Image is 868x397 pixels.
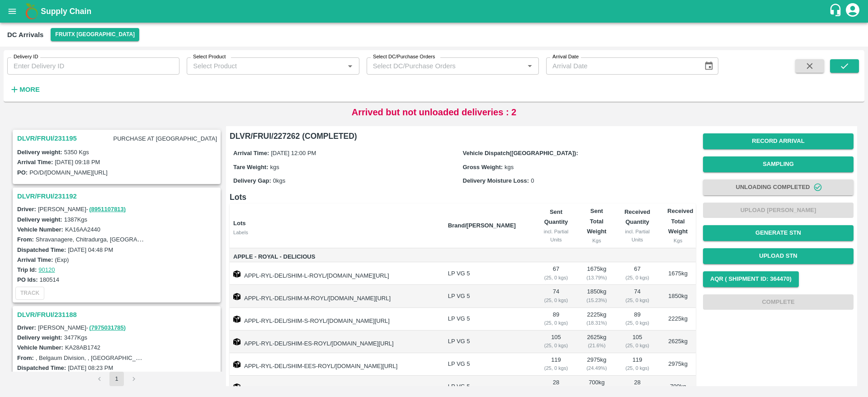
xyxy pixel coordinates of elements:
[703,271,799,287] button: AQR ( Shipment Id: 364470)
[40,276,59,283] label: 180514
[38,324,127,331] span: [PERSON_NAME] -
[230,130,696,142] h6: DLVR/FRUI/227262 (COMPLETED)
[540,341,571,350] div: ( 25, 0 kgs)
[193,53,226,61] label: Select Product
[579,285,615,307] td: 1850 kg
[55,159,100,165] label: [DATE] 09:18 PM
[17,190,219,202] h3: DLVR/FRUI/231192
[65,226,100,233] label: KA16AA2440
[233,270,241,278] img: box
[579,262,615,285] td: 1675 kg
[7,57,179,75] input: Enter Delivery ID
[579,353,615,376] td: 2975 kg
[65,344,100,351] label: KA28AB1742
[622,364,653,372] div: ( 25, 0 kgs)
[230,262,441,285] td: APPL-RYL-DEL/SHIM-L-ROYL/[DOMAIN_NAME][URL]
[540,364,571,372] div: ( 25, 0 kgs)
[7,29,43,41] div: DC Arrivals
[540,227,571,244] div: incl. Partial Units
[344,60,356,72] button: Open
[55,256,69,263] label: (Exp)
[552,53,579,61] label: Arrival Date
[89,206,126,213] a: (8951107813)
[17,246,66,253] label: Dispatched Time:
[91,372,142,386] nav: pagination navigation
[233,177,271,184] label: Delivery Gap:
[586,319,608,327] div: ( 18.31 %)
[271,150,316,156] span: [DATE] 12:00 PM
[667,236,689,245] div: Kgs
[23,2,41,20] img: logo
[233,338,241,345] img: box
[36,236,236,243] label: Shravanagere, Chitradurga, [GEOGRAPHIC_DATA], [GEOGRAPHIC_DATA]
[369,60,509,72] input: Select DC/Purchase Orders
[533,262,579,285] td: 67
[17,169,28,176] label: PO:
[586,274,608,282] div: ( 13.79 %)
[441,308,533,331] td: LP VG 5
[233,150,269,156] label: Arrival Time:
[68,246,113,253] label: [DATE] 04:48 PM
[233,228,441,236] div: Labels
[614,353,660,376] td: 119
[233,252,441,262] span: Apple - Royal - Delicious
[463,164,503,170] label: Gross Weight:
[233,164,269,170] label: Tare Weight:
[540,319,571,327] div: ( 25, 0 kgs)
[463,150,578,156] label: Vehicle Dispatch([GEOGRAPHIC_DATA]):
[17,324,36,331] label: Driver:
[660,262,696,285] td: 1675 kg
[540,296,571,304] div: ( 25, 0 kgs)
[17,344,63,351] label: Vehicle Number:
[230,285,441,307] td: APPL-RYL-DEL/SHIM-M-ROYL/[DOMAIN_NAME][URL]
[614,285,660,307] td: 74
[17,159,53,165] label: Arrival Time:
[17,334,62,341] label: Delivery weight:
[233,220,245,227] b: Lots
[38,266,55,273] a: 90120
[14,53,38,61] label: Delivery ID
[17,354,34,361] label: From:
[703,133,854,149] button: Record Arrival
[622,274,653,282] div: ( 25, 0 kgs)
[587,208,606,235] b: Sent Total Weight
[64,149,89,156] label: 5350 Kgs
[17,216,62,223] label: Delivery weight:
[660,331,696,353] td: 2625 kg
[51,28,139,41] button: Select DC
[441,262,533,285] td: LP VG 5
[17,226,63,233] label: Vehicle Number:
[89,324,126,331] a: (7975031785)
[533,285,579,307] td: 74
[17,149,62,156] label: Delivery weight:
[17,364,66,371] label: Dispatched Time:
[667,208,693,235] b: Received Total Weight
[230,353,441,376] td: APPL-RYL-DEL/SHIM-EES-ROYL/[DOMAIN_NAME][URL]
[703,225,854,241] button: Generate STN
[533,331,579,353] td: 105
[844,2,861,21] div: account of current user
[660,353,696,376] td: 2975 kg
[29,169,108,176] label: PO/D/[DOMAIN_NAME][URL]
[109,372,124,386] button: page 1
[233,316,241,323] img: box
[68,364,113,371] label: [DATE] 08:23 PM
[544,208,568,225] b: Sent Quantity
[230,191,696,203] h6: Lots
[64,216,87,223] label: 1387 Kgs
[533,353,579,376] td: 119
[579,331,615,353] td: 2625 kg
[660,285,696,307] td: 1850 kg
[64,334,87,341] label: 3477 Kgs
[17,309,219,321] h3: DLVR/FRUI/231188
[41,7,91,16] b: Supply Chain
[703,180,854,195] button: Unloading Completed
[230,308,441,331] td: APPL-RYL-DEL/SHIM-S-ROYL/[DOMAIN_NAME][URL]
[531,177,534,184] span: 0
[703,156,854,172] button: Sampling
[533,308,579,331] td: 89
[448,222,516,229] b: Brand/[PERSON_NAME]
[38,206,127,213] span: [PERSON_NAME] -
[41,5,829,18] a: Supply Chain
[614,331,660,353] td: 105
